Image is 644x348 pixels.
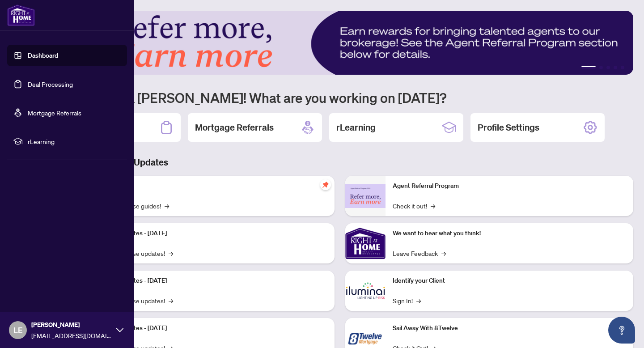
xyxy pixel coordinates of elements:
img: We want to hear what you think! [345,223,386,263]
span: → [441,248,446,258]
p: We want to hear what you think! [393,229,626,238]
p: Platform Updates - [DATE] [94,276,327,286]
button: 2 [599,66,603,69]
a: Sign In!→ [393,296,421,306]
h1: Welcome back [PERSON_NAME]! What are you working on [DATE]? [47,89,633,106]
a: Check it out!→ [393,201,435,211]
p: Sail Away With 8Twelve [393,323,626,333]
p: Identify your Client [393,276,626,286]
span: → [169,296,173,306]
span: → [169,248,173,258]
button: 3 [606,66,610,69]
p: Platform Updates - [DATE] [94,323,327,333]
a: Dashboard [28,51,58,59]
span: LE [13,324,23,336]
img: logo [7,4,35,26]
p: Platform Updates - [DATE] [94,229,327,238]
a: Leave Feedback→ [393,248,446,258]
span: → [165,201,169,211]
img: Agent Referral Program [345,184,386,208]
span: rLearning [28,136,121,146]
span: → [431,201,435,211]
span: pushpin [320,179,331,190]
span: [EMAIL_ADDRESS][DOMAIN_NAME] [31,331,112,340]
h3: Brokerage & Industry Updates [47,156,633,169]
a: Deal Processing [28,80,73,88]
button: 5 [621,66,624,69]
button: Open asap [608,317,635,344]
img: Slide 0 [47,11,633,75]
span: → [416,296,421,306]
button: 1 [581,66,596,69]
span: [PERSON_NAME] [31,320,112,330]
p: Agent Referral Program [393,181,626,191]
button: 4 [614,66,617,69]
p: Self-Help [94,181,327,191]
h2: Profile Settings [478,121,539,134]
img: Identify your Client [345,271,386,311]
h2: rLearning [336,121,376,134]
a: Mortgage Referrals [28,109,81,117]
h2: Mortgage Referrals [195,121,274,134]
